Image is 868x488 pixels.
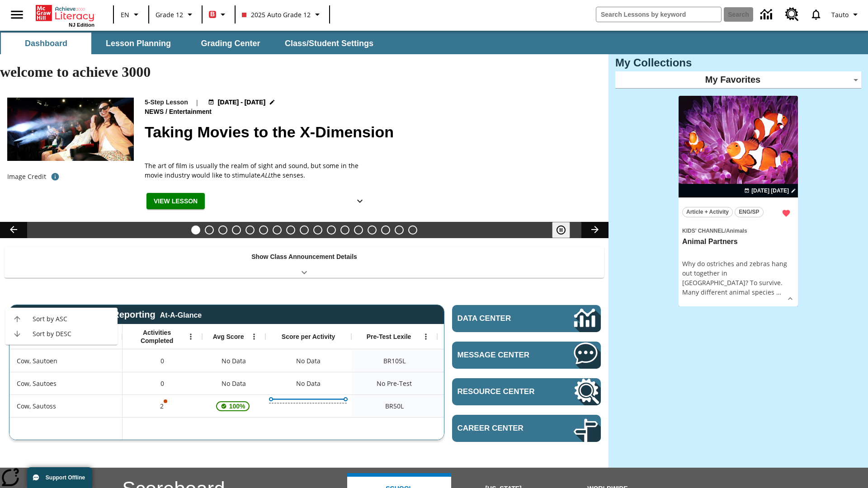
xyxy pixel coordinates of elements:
button: Slide 14 Between Two Worlds [368,225,377,235]
span: Cow, Sautoes [17,379,57,388]
div: Home [36,3,94,28]
button: View Lesson [146,193,205,210]
a: Data Center [452,305,601,332]
a: Career Center [452,415,601,442]
span: 0 [160,356,164,366]
span: 100% [226,398,249,414]
button: Remove from Favorites [778,205,794,221]
button: Slide 9 Fashion Forward in Ancient Rome [300,225,309,235]
button: Open Menu [247,330,261,343]
h2: Taking Movies to the X-Dimension [145,121,598,144]
button: Class: 2025 Auto Grade 12, Select your class [238,6,326,23]
div: No Data, Cow, Sautoen [202,349,265,372]
div: No Data, Cow, Sautoen [292,352,325,370]
button: Open Menu [184,330,198,343]
button: Show Details [783,292,797,305]
button: Profile/Settings [828,6,864,23]
button: Support Offline [27,467,92,488]
button: Grade: Grade 12, Select a grade [152,6,199,23]
span: No Data [217,352,250,370]
button: Dashboard [1,33,91,54]
p: 5-Step Lesson [145,98,188,107]
span: Cow, Sautoen [17,356,57,366]
span: Beginning reader 50 Lexile, Cow, Sautoss [385,401,404,411]
div: No Data, Cow, Sautoes [292,375,325,393]
span: Kids' Channel [682,228,725,234]
span: Sort by ASC [33,314,110,324]
span: Avg Score [213,333,244,341]
img: Panel in front of the seats sprays water mist to the happy audience at a 4DX-equipped theater. [7,98,134,161]
button: Slide 2 Labor Day: Workers Take a Stand [205,225,214,235]
button: Photo credit: Photo by The Asahi Shimbun via Getty Images [46,169,64,185]
span: Resource Center [458,387,547,396]
button: ENG/SP [735,207,764,217]
button: Slide 3 Animal Partners [218,225,227,235]
div: 0, Cow, Sautoen [123,349,202,372]
button: Class/Student Settings [278,33,381,54]
button: Lesson carousel, Next [581,222,609,238]
span: Topic: Kids' Channel/Animals [682,225,794,235]
a: Notifications [804,3,828,26]
span: | [195,98,199,107]
span: Message Center [458,351,547,360]
a: Home [36,4,94,22]
button: Open Menu [419,330,433,343]
button: Slide 11 Mixed Practice: Citing Evidence [327,225,336,235]
button: Slide 15 Hooray for Constitution Day! [381,225,390,235]
button: Slide 4 Cars of the Future? [232,225,241,235]
div: 0, Cow, Sautoes [123,372,202,394]
span: Career Center [458,424,547,433]
p: Image Credit [7,172,46,181]
a: Data Center [755,2,780,27]
button: Aug 18 - Aug 24 Choose Dates [206,98,278,107]
button: Language: EN, Select a language [117,6,146,23]
span: News [145,107,165,117]
button: Show Details [351,193,369,210]
button: Lesson Planning [93,33,184,54]
span: [DATE] [DATE] [751,187,789,195]
span: Animals [726,228,747,234]
div: 2, One or more Activity scores may be invalid., Cow, Sautoss [123,394,202,417]
button: Slide 6 The Last Homesteaders [259,225,268,235]
button: Slide 8 Attack of the Terrifying Tomatoes [286,225,295,235]
div: No Data, Cow, Sautoes [202,372,265,394]
button: Slide 7 Solar Power to the People [273,225,282,235]
button: Slide 12 Pre-release lesson [340,225,349,235]
span: Data Center [458,314,543,323]
span: … [776,288,781,296]
ul: Student, Open Menu, [5,308,118,345]
h3: Animal Partners [682,237,794,247]
span: 0 [160,379,164,388]
span: / [165,108,167,115]
div: lesson details [679,96,798,307]
span: Beginning reader 105 Lexile, Cow, Sautoen [383,356,406,366]
button: Pause [552,222,570,238]
span: Pre-Test Lexile [367,333,411,341]
button: Slide 10 The Invasion of the Free CD [313,225,322,235]
span: [DATE] - [DATE] [218,98,265,107]
button: Jul 07 - Jun 30 Choose Dates [742,187,798,195]
button: Slide 1 Taking Movies to the X-Dimension [191,225,200,235]
a: Resource Center, Will open in new tab [780,2,804,27]
span: B [210,9,215,20]
div: Pause [552,222,579,238]
span: Entertainment [169,107,213,117]
button: Grading Center [185,33,276,54]
p: The art of film is usually the realm of sight and sound, but some in the movie industry would lik... [145,161,371,180]
div: Why do ostriches and zebras hang out together in [GEOGRAPHIC_DATA]? To survive. Many different an... [682,259,794,297]
span: Grade 12 [156,10,183,19]
input: search field [596,7,721,22]
button: Article + Activity [682,207,733,217]
span: No Pre-Test, Cow, Sautoes [377,379,412,388]
span: Score per Activity [282,333,335,341]
span: / [725,228,726,234]
div: At-A-Glance [160,310,202,319]
div: No Data, Cow, Sautoes [437,372,523,394]
span: NJ Edition [69,22,94,28]
span: Activities Completed [127,328,187,345]
span: Sort by DESC [33,329,110,338]
span: Support Offline [46,474,85,481]
div: Beginning reader 105 Lexile, ER, Based on the Lexile Reading measure, student is an Emerging Read... [437,349,523,372]
em: ALL [260,171,271,179]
